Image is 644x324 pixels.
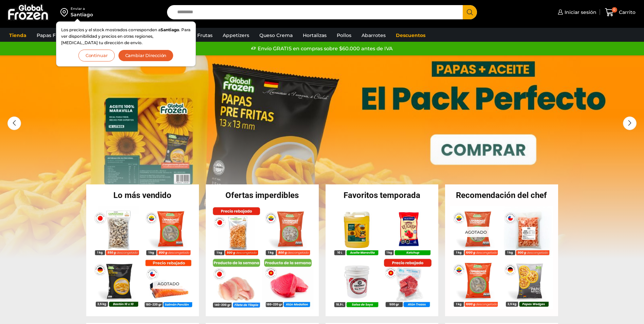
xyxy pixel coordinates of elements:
span: 0 [612,7,617,13]
strong: Santiago [161,27,179,32]
div: Enviar a [71,6,93,11]
h2: Recomendación del chef [445,191,558,199]
a: Pollos [333,29,355,42]
a: Papas Fritas [33,29,70,42]
a: Queso Crema [256,29,296,42]
a: Descuentos [392,29,429,42]
div: Next slide [623,116,637,130]
a: Hortalizas [299,29,330,42]
p: Agotado [152,278,184,289]
h2: Favoritos temporada [326,191,439,199]
a: Iniciar sesión [556,5,596,19]
div: Previous slide [7,116,21,130]
p: Agotado [460,227,492,237]
img: address-field-icon.svg [60,6,71,18]
span: Carrito [617,9,636,16]
a: Tienda [6,29,30,42]
a: Abarrotes [358,29,389,42]
h2: Ofertas imperdibles [206,191,319,199]
a: 0 Carrito [603,4,637,20]
span: Iniciar sesión [563,9,596,16]
div: Santiago [71,11,93,18]
h2: Lo más vendido [86,191,199,199]
button: Search button [463,5,477,19]
p: Los precios y el stock mostrados corresponden a . Para ver disponibilidad y precios en otras regi... [61,26,191,46]
button: Cambiar Dirección [118,50,174,61]
a: Appetizers [219,29,253,42]
button: Continuar [78,50,115,61]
